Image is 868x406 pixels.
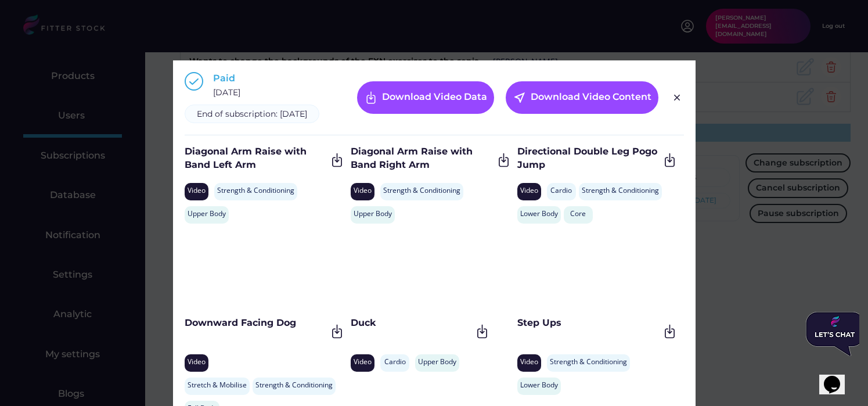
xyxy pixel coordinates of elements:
[520,357,538,367] div: Video
[213,87,240,99] div: [DATE]
[513,91,527,105] button: near_me
[382,91,487,105] div: Download Video Data
[354,186,372,196] div: Video
[185,145,327,171] div: Diagonal Arm Raise with Band Left Arm
[662,152,678,168] img: Frame.svg
[185,72,203,91] img: Group%201000002397.svg
[662,324,678,339] img: Frame.svg
[801,307,859,361] iframe: chat widget
[517,317,660,329] div: Step Ups
[329,152,345,168] img: Frame.svg
[188,186,206,196] div: Video
[188,380,247,390] div: Stretch & Mobilise
[383,357,406,367] div: Cardio
[383,186,460,196] div: Strength & Conditioning
[474,324,490,339] img: Frame.svg
[520,380,558,390] div: Lower Body
[517,145,660,171] div: Directional Double Leg Pogo Jump
[213,72,235,85] div: Paid
[582,186,659,196] div: Strength & Conditioning
[188,357,206,367] div: Video
[354,357,372,367] div: Video
[185,317,327,329] div: Downward Facing Dog
[217,186,294,196] div: Strength & Conditioning
[531,91,651,105] div: Download Video Content
[520,209,558,219] div: Lower Body
[354,209,392,219] div: Upper Body
[567,209,590,219] div: Core
[255,380,333,390] div: Strength & Conditioning
[550,186,573,196] div: Cardio
[496,152,512,168] img: Frame.svg
[550,357,627,367] div: Strength & Conditioning
[364,91,378,105] img: Frame%20%287%29.svg
[351,317,471,329] div: Duck
[520,186,538,196] div: Video
[185,229,345,308] iframe: Women's_Hormonal_Health_and_Nutrition_Part_1_-_The_Menstruation_Phase_by_Renata
[351,229,490,308] iframe: Women's_Hormonal_Health_and_Nutrition_Part_1_-_The_Menstruation_Phase_by_Renata
[517,229,678,308] iframe: Women's_Hormonal_Health_and_Nutrition_Part_1_-_The_Menstruation_Phase_by_Renata
[197,109,307,120] div: End of subscription: [DATE]
[188,209,226,219] div: Upper Body
[670,91,684,105] img: Group%201000002326.svg
[418,357,456,367] div: Upper Body
[5,5,63,49] img: Chat attention grabber
[819,360,856,394] iframe: chat widget
[329,324,345,339] img: Frame.svg
[351,145,493,171] div: Diagonal Arm Raise with Band Right Arm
